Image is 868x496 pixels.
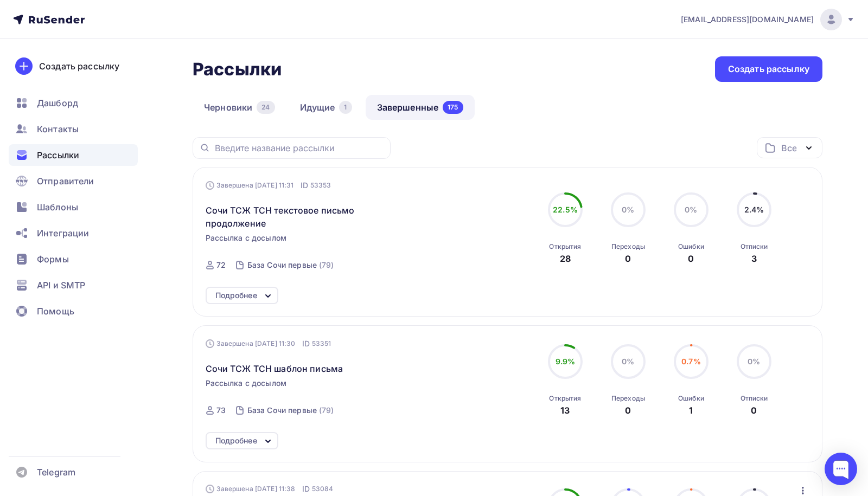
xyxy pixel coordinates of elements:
[206,484,334,494] div: Завершена [DATE] 11:38
[310,180,331,191] span: 53353
[781,141,796,154] div: Все
[289,95,363,120] a: Идущие1
[366,95,475,120] a: Завершенные175
[319,260,334,270] div: (79)
[193,59,282,80] h2: Рассылки
[206,362,343,375] span: Сочи ТСЖ ТСН шаблон письма
[302,338,310,349] span: ID
[312,338,331,349] span: 53351
[339,101,352,114] div: 1
[215,142,384,154] input: Введите название рассылки
[37,201,78,214] span: Шаблоны
[246,256,335,274] a: База Сочи первые (79)
[9,144,138,166] a: Рассылки
[553,205,578,214] span: 22.5%
[751,252,757,265] div: 3
[37,96,78,109] span: Дашборд
[622,357,634,366] span: 0%
[206,180,331,191] div: Завершена [DATE] 11:31
[206,204,392,230] span: Сочи ТСЖ ТСН текстовое письмо продолжение
[678,242,704,251] div: Ошибки
[549,242,581,251] div: Открытия
[741,394,768,403] div: Отписки
[215,289,257,302] div: Подробнее
[9,170,138,192] a: Отправители
[37,305,74,318] span: Помощь
[748,357,760,366] span: 0%
[728,63,809,75] div: Создать рассылку
[681,14,814,25] span: [EMAIL_ADDRESS][DOMAIN_NAME]
[257,101,275,114] div: 24
[37,149,79,162] span: Рассылки
[622,205,634,214] span: 0%
[37,279,85,292] span: API и SMTP
[302,484,310,494] span: ID
[685,205,697,214] span: 0%
[744,205,764,214] span: 2.4%
[611,242,645,251] div: Переходы
[246,402,335,419] a: База Сочи первые (79)
[319,405,334,416] div: (79)
[216,405,226,416] div: 73
[301,180,308,191] span: ID
[37,123,79,136] span: Контакты
[193,95,286,120] a: Черновики24
[611,394,645,403] div: Переходы
[312,484,334,494] span: 53084
[247,405,317,416] div: База Сочи первые
[560,252,571,265] div: 28
[751,404,757,417] div: 0
[681,357,701,366] span: 0.7%
[625,404,631,417] div: 0
[9,92,138,114] a: Дашборд
[443,101,463,114] div: 175
[681,9,855,30] a: [EMAIL_ADDRESS][DOMAIN_NAME]
[688,252,694,265] div: 0
[39,60,119,73] div: Создать рассылку
[37,466,75,479] span: Telegram
[215,434,257,447] div: Подробнее
[206,338,331,349] div: Завершена [DATE] 11:30
[37,175,94,188] span: Отправители
[9,118,138,140] a: Контакты
[625,252,631,265] div: 0
[9,196,138,218] a: Шаблоны
[757,137,822,158] button: Все
[678,394,704,403] div: Ошибки
[37,227,89,240] span: Интеграции
[560,404,570,417] div: 13
[216,260,226,270] div: 72
[247,260,317,270] div: База Сочи первые
[741,242,768,251] div: Отписки
[37,253,69,266] span: Формы
[206,378,287,389] span: Рассылка с досылом
[549,394,581,403] div: Открытия
[206,233,287,243] span: Рассылка с досылом
[9,248,138,270] a: Формы
[689,404,693,417] div: 1
[556,357,576,366] span: 9.9%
